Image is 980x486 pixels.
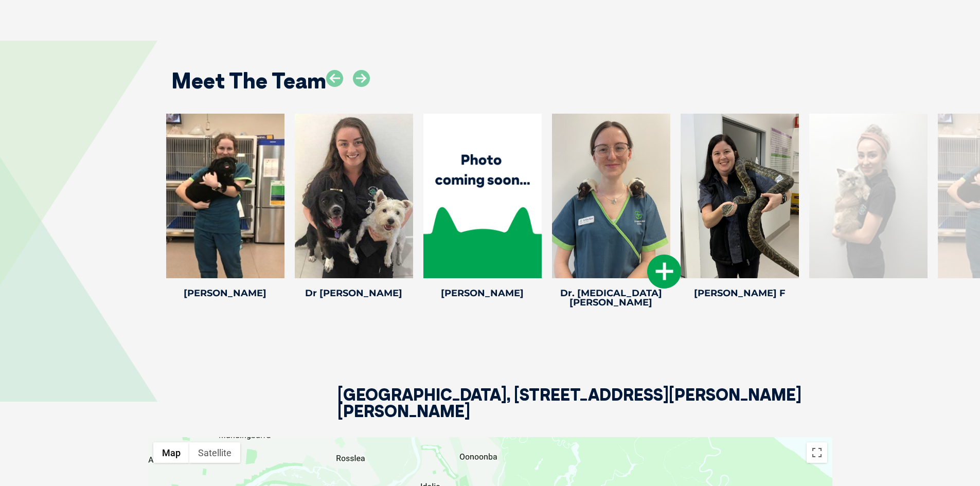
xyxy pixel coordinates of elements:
[337,386,832,437] h2: [GEOGRAPHIC_DATA], [STREET_ADDRESS][PERSON_NAME][PERSON_NAME]
[189,442,240,463] button: Show satellite imagery
[171,70,326,92] h2: Meet The Team
[295,289,413,298] h4: Dr [PERSON_NAME]
[807,442,827,463] button: Toggle fullscreen view
[166,289,284,298] h4: [PERSON_NAME]
[153,442,189,463] button: Show street map
[552,289,670,307] h4: Dr. [MEDICAL_DATA][PERSON_NAME]
[423,289,542,298] h4: [PERSON_NAME]
[681,289,799,298] h4: [PERSON_NAME] F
